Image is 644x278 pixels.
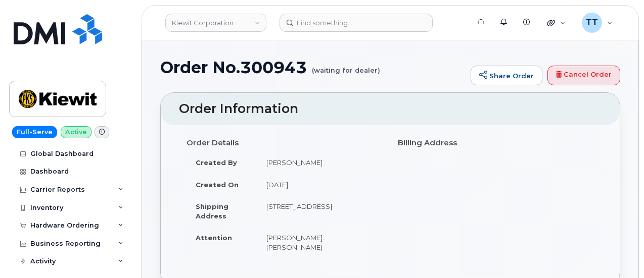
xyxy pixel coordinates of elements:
strong: Shipping Address [196,202,228,220]
h1: Order No.300943 [160,59,466,76]
a: Cancel Order [547,66,620,86]
h4: Order Details [187,139,383,147]
strong: Created By [196,158,237,166]
td: [STREET_ADDRESS] [257,195,383,227]
td: [PERSON_NAME].[PERSON_NAME] [257,227,383,258]
td: [DATE] [257,174,383,196]
h2: Order Information [179,102,602,116]
strong: Attention [196,234,232,242]
h4: Billing Address [398,139,594,147]
iframe: Messenger Launcher [600,234,636,270]
td: [PERSON_NAME] [257,151,383,174]
a: Share Order [471,66,542,86]
strong: Created On [196,181,239,189]
small: (waiting for dealer) [312,59,380,74]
